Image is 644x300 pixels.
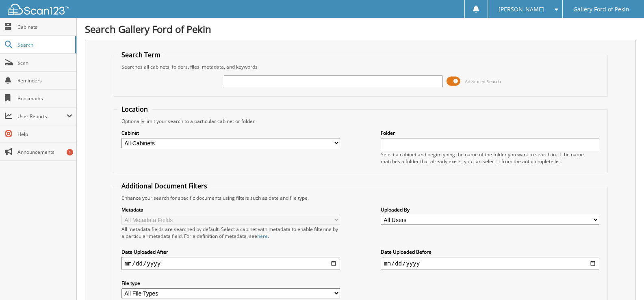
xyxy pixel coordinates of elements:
div: Optionally limit your search to a particular cabinet or folder [117,118,603,125]
h1: Search Gallery Ford of Pekin [85,22,636,36]
legend: Search Term [117,50,165,59]
label: Cabinet [121,129,340,136]
div: 1 [67,149,73,155]
input: start [121,257,340,270]
span: Announcements [17,149,72,155]
span: Scan [17,59,72,66]
span: User Reports [17,113,67,120]
span: Gallery Ford of Pekin [573,7,629,12]
span: Advanced Search [465,78,501,84]
label: Date Uploaded After [121,248,340,255]
input: end [381,257,599,270]
span: Reminders [17,77,72,84]
div: All metadata fields are searched by default. Select a cabinet with metadata to enable filtering b... [121,226,340,240]
span: Search [17,41,71,48]
div: Enhance your search for specific documents using filters such as date and file type. [117,194,603,201]
label: Folder [381,129,599,136]
span: Bookmarks [17,95,72,102]
label: Metadata [121,206,340,213]
img: scan123-logo-white.svg [8,4,69,15]
div: Searches all cabinets, folders, files, metadata, and keywords [117,63,603,70]
div: Select a cabinet and begin typing the name of the folder you want to search in. If the name match... [381,151,599,165]
span: Cabinets [17,24,72,30]
label: Date Uploaded Before [381,248,599,255]
legend: Additional Document Filters [117,181,211,190]
label: Uploaded By [381,206,599,213]
a: here [257,233,268,240]
legend: Location [117,105,152,114]
label: File type [121,280,340,287]
span: Help [17,131,72,138]
span: [PERSON_NAME] [499,7,544,12]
